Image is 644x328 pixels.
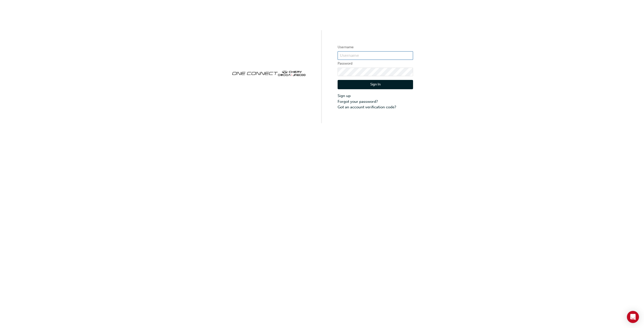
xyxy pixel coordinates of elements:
div: Open Intercom Messenger [627,311,639,323]
a: Sign up [338,93,413,99]
a: Got an account verification code? [338,104,413,110]
label: Username [338,44,413,50]
button: Sign In [338,80,413,89]
input: Username [338,51,413,60]
a: Forgot your password? [338,99,413,105]
label: Password [338,61,413,67]
img: oneconnect [231,66,306,79]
